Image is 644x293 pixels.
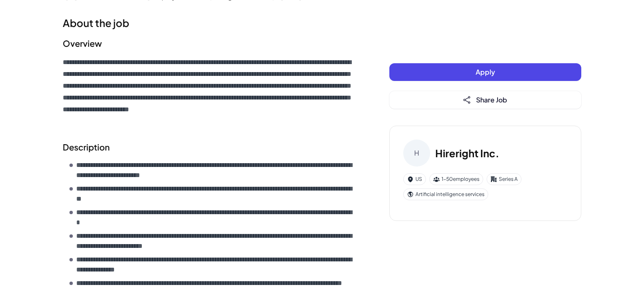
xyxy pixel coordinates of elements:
[63,37,356,50] h2: Overview
[429,173,483,185] div: 1-50 employees
[389,63,581,81] button: Apply
[403,140,430,167] div: H
[487,173,522,185] div: Series A
[403,173,426,185] div: US
[389,91,581,109] button: Share Job
[63,15,356,30] h1: About the job
[435,145,499,161] h3: Hireright Inc.
[476,95,507,104] span: Share Job
[476,67,495,76] span: Apply
[403,188,488,200] div: Artificial intelligence services
[63,141,356,153] h2: Description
